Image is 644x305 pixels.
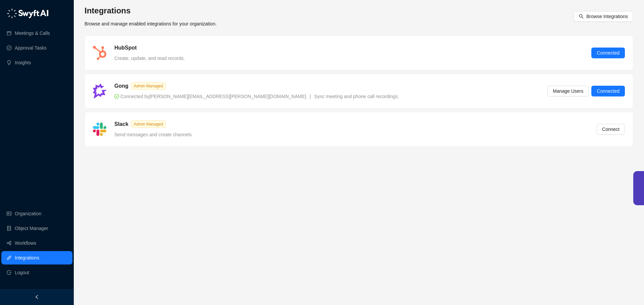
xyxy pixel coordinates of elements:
h5: Slack [114,120,128,128]
a: Object Manager [15,222,48,235]
button: Connect [597,124,625,135]
a: Integrations [15,251,39,264]
span: Manage Users [553,87,583,95]
span: search [579,14,584,19]
span: Connect [602,126,620,133]
span: Connected by [PERSON_NAME][EMAIL_ADDRESS][PERSON_NAME][DOMAIN_NAME] [114,94,306,99]
img: hubspot-DkpyWjJb.png [93,46,106,60]
span: Sync meeting and phone call recordings. [314,94,399,99]
span: Admin Managed [131,121,166,128]
h5: Gong [114,82,128,90]
a: Organization [15,207,41,220]
h3: Integrations [85,5,217,16]
span: Logout [15,266,29,279]
img: logo-05li4sbe.png [7,8,49,18]
span: Connected [597,87,620,95]
a: Meetings & Calls [15,26,50,40]
button: Manage Users [547,86,589,96]
a: Insights [15,56,31,69]
button: Connected [591,48,625,58]
span: Admin Managed [131,82,166,90]
span: Create, update, and read records. [114,56,185,61]
span: logout [7,270,11,275]
span: | [310,94,311,99]
iframe: Open customer support [623,283,641,301]
h5: HubSpot [114,44,137,52]
span: Browse Integrations [586,13,628,20]
button: Browse Integrations [574,11,633,22]
span: left [35,295,39,299]
button: Connected [591,86,625,96]
img: slack-Cn3INd-T.png [93,123,106,136]
a: Workflows [15,236,36,250]
span: Browse and manage enabled integrations for your organization. [85,21,217,26]
a: Approval Tasks [15,41,47,55]
img: gong-Dwh8HbPa.png [93,84,106,98]
span: Send messages and create channels. [114,132,193,137]
span: Connected [597,49,620,57]
span: check-circle [114,94,119,99]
